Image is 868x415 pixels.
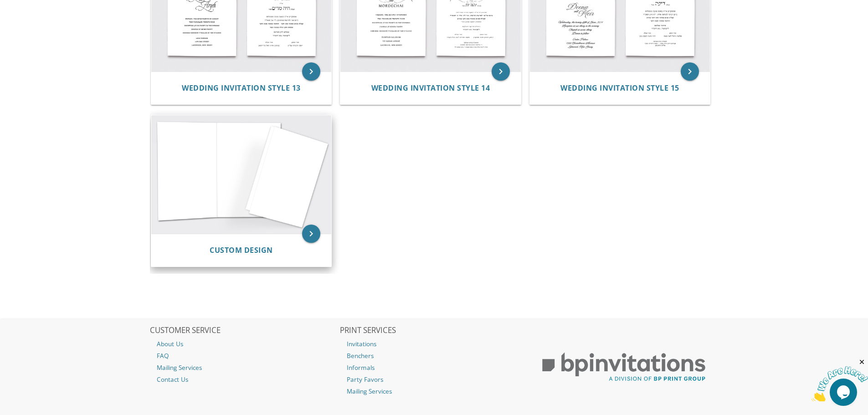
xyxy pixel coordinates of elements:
[340,362,529,374] a: Informals
[560,84,679,92] a: Wedding Invitation Style 15
[151,115,332,234] img: Custom Design
[529,344,718,390] img: BP Print Group
[150,374,339,385] a: Contact Us
[681,62,699,81] a: keyboard_arrow_right
[150,362,339,374] a: Mailing Services
[340,326,529,335] h2: PRINT SERVICES
[340,350,529,362] a: Benchers
[302,62,320,81] a: keyboard_arrow_right
[150,350,339,362] a: FAQ
[371,84,490,92] a: Wedding Invitation Style 14
[210,246,273,255] a: Custom Design
[150,338,339,350] a: About Us
[492,62,510,81] a: keyboard_arrow_right
[340,338,529,350] a: Invitations
[340,385,529,397] a: Mailing Services
[150,326,339,335] h2: CUSTOMER SERVICE
[812,358,868,401] iframe: chat widget
[560,83,679,93] span: Wedding Invitation Style 15
[371,83,490,93] span: Wedding Invitation Style 14
[340,374,529,385] a: Party Favors
[302,225,320,243] a: keyboard_arrow_right
[182,83,301,93] span: Wedding Invitation Style 13
[182,84,301,92] a: Wedding Invitation Style 13
[210,245,273,255] span: Custom Design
